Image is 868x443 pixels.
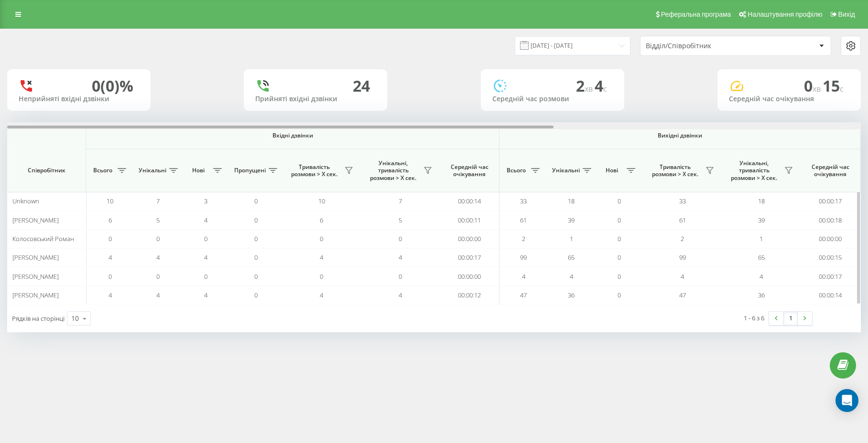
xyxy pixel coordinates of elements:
span: Середній час очікування [808,163,853,178]
span: 4 [320,291,323,299]
td: 00:00:17 [440,248,499,267]
span: 99 [679,253,686,262]
td: 00:00:14 [440,192,499,211]
span: Нові [186,167,210,174]
span: 0 [320,272,323,281]
span: 47 [520,291,527,299]
div: Середній час очікування [729,95,849,103]
span: 0 [320,234,323,243]
span: Тривалість розмови > Х сек. [287,163,342,178]
span: Вихідні дзвінки [522,132,838,139]
span: Унікальні, тривалість розмови > Х сек. [366,159,421,182]
span: 65 [568,253,575,262]
span: 4 [204,216,207,224]
td: 00:00:17 [801,267,860,285]
span: Унікальні, тривалість розмови > Х сек. [727,159,781,182]
span: 4 [108,291,112,299]
span: 39 [568,216,575,224]
span: 36 [758,291,765,299]
span: 0 [204,272,207,281]
span: 4 [204,291,207,299]
span: 0 [618,216,621,224]
span: 65 [758,253,765,262]
div: Неприйняті вхідні дзвінки [19,95,139,103]
span: [PERSON_NAME] [12,291,59,299]
span: 4 [759,272,763,281]
span: 0 [108,234,112,243]
span: 4 [108,253,112,262]
span: Рядків на сторінці [12,314,65,323]
td: 00:00:17 [801,192,860,211]
span: 15 [823,75,844,96]
span: 2 [522,234,525,243]
td: 00:00:00 [801,230,860,248]
span: 4 [570,272,573,281]
span: 1 [759,234,763,243]
span: 61 [520,216,527,224]
span: 4 [204,253,207,262]
span: 18 [758,197,765,205]
span: 0 [156,272,160,281]
span: 10 [318,197,325,205]
span: 4 [522,272,525,281]
span: 99 [520,253,527,262]
span: 4 [320,253,323,262]
span: Середній час очікування [447,163,492,178]
span: 4 [156,291,160,299]
span: 36 [568,291,575,299]
span: Unknown [12,197,39,205]
span: c [603,84,607,94]
span: Колосовський Роман [12,234,74,243]
span: [PERSON_NAME] [12,272,59,281]
span: 7 [399,197,402,205]
span: 4 [681,272,684,281]
span: 3 [204,197,207,205]
td: 00:00:14 [801,286,860,305]
span: 0 [254,197,258,205]
span: 0 [204,234,207,243]
span: 0 [254,234,258,243]
td: 00:00:15 [801,248,860,267]
span: 0 [804,75,823,96]
span: Реферальна програма [661,11,731,18]
span: 0 [254,291,258,299]
span: 0 [108,272,112,281]
span: Всього [504,167,528,174]
span: 6 [320,216,323,224]
span: 10 [107,197,113,205]
span: 0 [618,272,621,281]
span: [PERSON_NAME] [12,216,59,224]
span: 6 [108,216,112,224]
span: хв [813,84,823,94]
span: 0 [254,216,258,224]
div: Відділ/Співробітник [646,42,760,50]
span: Унікальні [139,167,166,174]
span: 2 [681,234,684,243]
span: 0 [399,234,402,243]
span: 18 [568,197,575,205]
span: Співробітник [15,167,77,174]
span: 47 [679,291,686,299]
div: Середній час розмови [492,95,613,103]
span: 0 [399,272,402,281]
a: 1 [783,312,798,325]
span: 5 [156,216,160,224]
span: Унікальні [552,167,580,174]
span: 4 [595,75,607,96]
span: 0 [254,253,258,262]
td: 00:00:11 [440,211,499,229]
div: Open Intercom Messenger [835,389,858,412]
div: 1 - 6 з 6 [744,313,764,323]
span: 2 [576,75,595,96]
td: 00:00:12 [440,286,499,305]
span: Вхідні дзвінки [111,132,474,139]
span: 5 [399,216,402,224]
span: 39 [758,216,765,224]
span: 4 [399,291,402,299]
span: 4 [399,253,402,262]
span: 33 [679,197,686,205]
span: 4 [156,253,160,262]
div: Прийняті вхідні дзвінки [255,95,376,103]
span: 0 [618,253,621,262]
div: 10 [71,314,79,323]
